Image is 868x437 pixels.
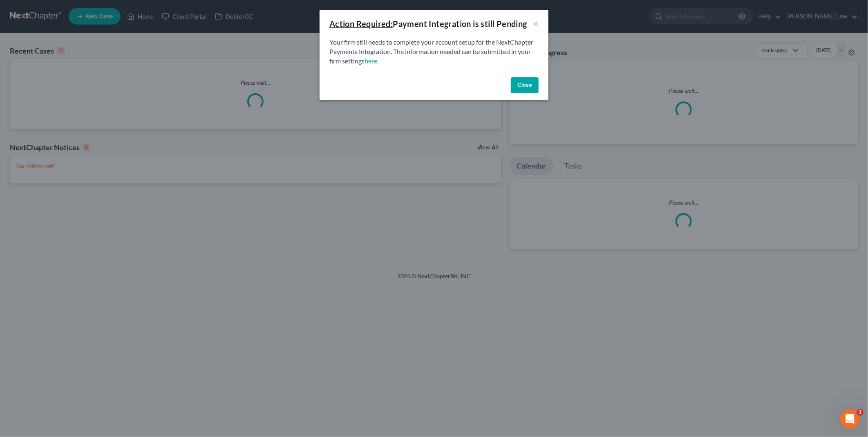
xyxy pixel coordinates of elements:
span: 3 [857,409,864,416]
button: Close [511,77,539,94]
u: Action Required: [329,19,393,29]
button: × [533,19,539,29]
p: Your firm still needs to complete your account setup for the NextChapter Payments Integration. Th... [329,38,539,66]
iframe: Intercom live chat [840,409,860,429]
a: here [365,57,377,65]
div: Payment Integration is still Pending [329,18,527,29]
